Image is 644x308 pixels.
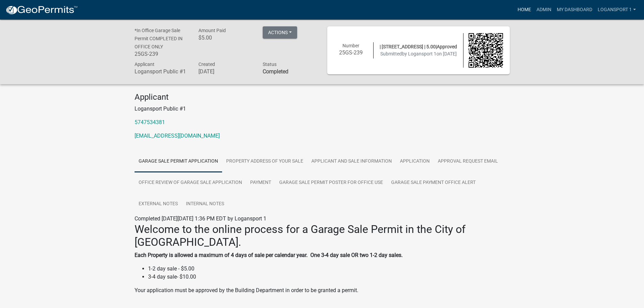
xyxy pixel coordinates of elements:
p: Logansport Public #1 [135,105,510,113]
a: Garage Sale Payment Office Alert [387,172,480,194]
a: Logansport 1 [595,3,639,16]
a: External Notes [135,193,182,215]
h4: Applicant [135,92,510,102]
strong: Completed [263,68,288,75]
h6: [DATE] [198,68,253,75]
span: by Logansport 1 [402,51,436,56]
span: *In Office Garage Sale Permit COMPLETED IN OFFICE ONLY [135,28,183,49]
a: Applicant and Sale Information [307,151,396,172]
span: Number [342,43,359,48]
li: 1-2 day sale - $5.00 [148,265,510,273]
span: Status [263,62,277,67]
li: 3-4 day sale- $10.00 [148,273,510,281]
span: Completed [DATE][DATE] 1:36 PM EDT by Logansport 1 [135,215,266,222]
a: [EMAIL_ADDRESS][DOMAIN_NAME] [135,133,220,139]
span: Created [198,62,215,67]
a: Internal Notes [182,193,228,215]
a: My Dashboard [554,3,595,16]
h6: 25GS-239 [334,49,368,56]
h6: 25GS-239 [135,51,189,57]
a: Payment [246,172,275,194]
a: PROPERTY ADDRESS OF YOUR SALE [222,151,307,172]
p: Your application must be approved by the Building Department in order to be granted a permit. [135,286,510,303]
span: | [STREET_ADDRESS] | 5.00|Approved [380,44,457,49]
a: 5747534381 [135,119,165,125]
span: Submitted on [DATE] [380,51,457,56]
h6: $5.00 [198,34,253,41]
a: Approval Request Email [434,151,502,172]
a: Garage Sale Permit Poster for Office Use [275,172,387,194]
button: Actions [263,26,297,39]
a: Application [396,151,434,172]
span: Amount Paid [198,28,226,33]
a: Admin [534,3,554,16]
strong: Each Property is allowed a maximum of 4 days of sale per calendar year. One 3-4 day sale OR two 1... [135,252,403,258]
a: Home [515,3,534,16]
span: Applicant [135,62,154,67]
a: Garage Sale Permit Application [135,151,222,172]
h2: Welcome to the online process for a Garage Sale Permit in the City of [GEOGRAPHIC_DATA]. [135,223,510,249]
a: Office Review of Garage Sale Application [135,172,246,194]
h6: Logansport Public #1 [135,68,189,75]
img: QR code [469,33,503,68]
